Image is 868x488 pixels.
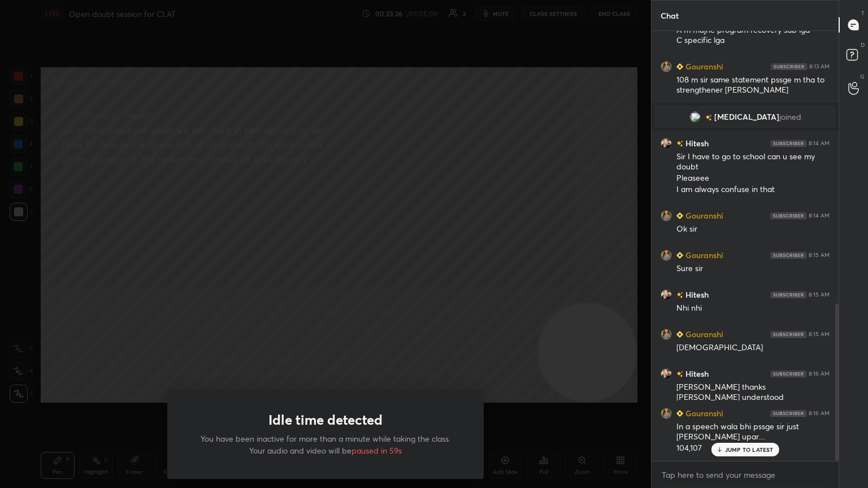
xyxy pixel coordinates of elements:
img: 4P8fHbbgJtejmAAAAAElFTkSuQmCC [770,331,806,338]
h6: Gouranshi [683,407,723,419]
span: joined [779,112,801,121]
div: 108 m sir same statement pssge m tha to strengthener [PERSON_NAME] [676,75,830,96]
h6: Gouranshi [683,60,723,72]
img: 7d0802b8065b4810903888f4b08a8d33.jpg [661,138,672,149]
img: 960716a7e5d74267972127f97cf577cd.jpg [661,250,672,261]
img: no-rating-badge.077c3623.svg [676,292,683,298]
img: 960716a7e5d74267972127f97cf577cd.jpg [661,408,672,419]
img: 3 [689,111,701,123]
div: In a speech wala bhi pssge sir just [PERSON_NAME] upar.... [676,421,830,443]
h6: Gouranshi [683,249,723,261]
span: paused in 59s [351,445,402,456]
div: 8:15 AM [809,331,830,338]
div: Pleaseee [676,173,830,184]
h6: Hitesh [683,137,709,149]
div: Nhi nhi [676,303,830,314]
p: T [861,9,865,18]
div: Ok sir [676,224,830,235]
div: 8:15 AM [809,252,830,259]
div: 8:13 AM [809,63,830,70]
h1: Idle time detected [268,412,383,428]
img: Learner_Badge_beginner_1_8b307cf2a0.svg [676,63,683,70]
div: 8:16 AM [809,410,830,417]
h6: Hitesh [683,289,709,300]
img: 960716a7e5d74267972127f97cf577cd.jpg [661,210,672,221]
img: no-rating-badge.077c3623.svg [676,371,683,377]
h6: Gouranshi [683,210,723,221]
img: 4P8fHbbgJtejmAAAAAElFTkSuQmCC [770,140,806,147]
span: [MEDICAL_DATA] [714,112,779,121]
img: 4P8fHbbgJtejmAAAAAElFTkSuQmCC [770,252,806,259]
div: 104,107 [676,443,830,454]
div: 8:16 AM [809,371,830,377]
img: 7d0802b8065b4810903888f4b08a8d33.jpg [661,289,672,300]
div: [DEMOGRAPHIC_DATA] [676,342,830,354]
div: 8:14 AM [809,140,830,147]
div: Sure sir [676,263,830,274]
img: 4P8fHbbgJtejmAAAAAElFTkSuQmCC [770,371,806,377]
img: 4P8fHbbgJtejmAAAAAElFTkSuQmCC [770,212,806,219]
p: You have been inactive for more than a minute while taking the class. Your audio and video will be [194,433,457,456]
div: Sir I have to go to school can u see my doubt [676,151,830,173]
img: Learner_Badge_beginner_1_8b307cf2a0.svg [676,212,683,219]
div: 8:15 AM [809,291,830,298]
img: 4P8fHbbgJtejmAAAAAElFTkSuQmCC [770,410,806,417]
div: I am always confuse in that [676,184,830,195]
p: G [860,72,865,81]
h6: Hitesh [683,368,709,380]
p: JUMP TO LATEST [725,446,774,453]
img: no-rating-badge.077c3623.svg [705,115,712,121]
p: Chat [652,1,688,30]
h6: Gouranshi [683,328,723,340]
div: [PERSON_NAME] thanks [PERSON_NAME] understood [676,382,830,403]
img: 4P8fHbbgJtejmAAAAAElFTkSuQmCC [771,63,807,70]
img: Learner_Badge_beginner_1_8b307cf2a0.svg [676,410,683,417]
img: Learner_Badge_beginner_1_8b307cf2a0.svg [676,331,683,338]
div: grid [652,31,839,461]
img: 960716a7e5d74267972127f97cf577cd.jpg [661,61,672,72]
img: no-rating-badge.077c3623.svg [676,141,683,147]
img: 960716a7e5d74267972127f97cf577cd.jpg [661,329,672,340]
img: Learner_Badge_beginner_1_8b307cf2a0.svg [676,252,683,259]
img: 7d0802b8065b4810903888f4b08a8d33.jpg [661,368,672,380]
p: D [861,41,865,49]
img: 4P8fHbbgJtejmAAAAAElFTkSuQmCC [770,291,806,298]
div: 8:14 AM [809,212,830,219]
div: A m mujhe program recovery sab lga C specific lga [676,25,830,46]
